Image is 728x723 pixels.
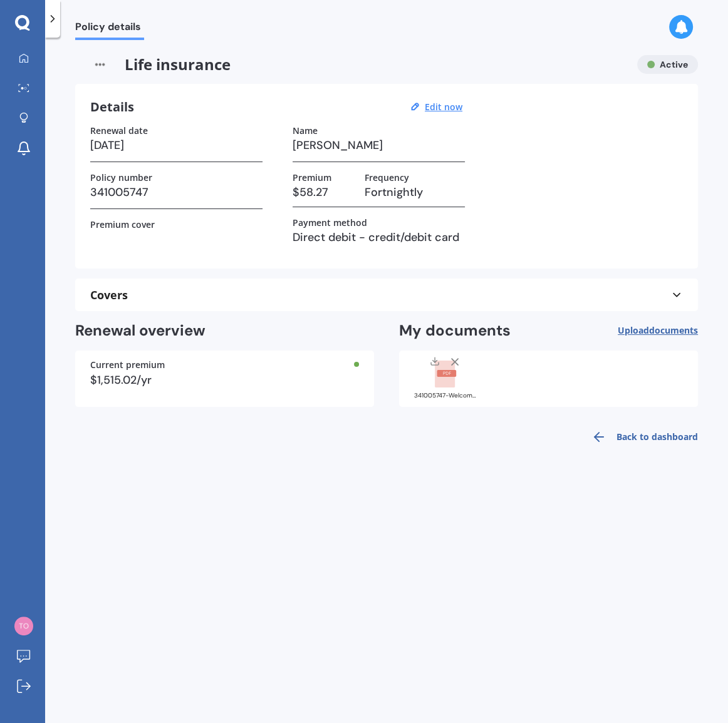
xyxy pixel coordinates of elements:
[90,125,148,136] label: Renewal date
[293,228,465,247] h3: Direct debit - credit/debit card
[365,172,409,183] label: Frequency
[75,55,125,74] img: other-insurer.png
[90,361,359,369] div: Current premium
[75,321,374,341] h2: Renewal overview
[90,172,152,183] label: Policy number
[618,321,698,341] button: Uploaddocuments
[90,374,359,386] div: $1,515.02/yr
[293,183,355,202] h3: $58.27
[649,324,698,336] span: documents
[90,289,683,301] div: Covers
[90,183,263,202] h3: 341005747
[618,326,698,336] span: Upload
[584,422,698,452] a: Back to dashboard
[90,219,155,230] label: Premium cover
[414,392,477,399] div: 341005747-Welcome-01-11-2023-13545300.PDF
[293,125,318,136] label: Name
[399,321,511,341] h2: My documents
[293,217,367,228] label: Payment method
[365,183,465,202] h3: Fortnightly
[90,99,134,115] h3: Details
[293,172,331,183] label: Premium
[293,136,465,155] h3: [PERSON_NAME]
[425,101,462,113] u: Edit now
[421,101,466,113] button: Edit now
[75,55,627,74] span: Life insurance
[14,617,33,635] img: fb91e7276346e9af1b553d48017d3697
[90,136,263,155] h3: [DATE]
[75,21,144,38] span: Policy details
